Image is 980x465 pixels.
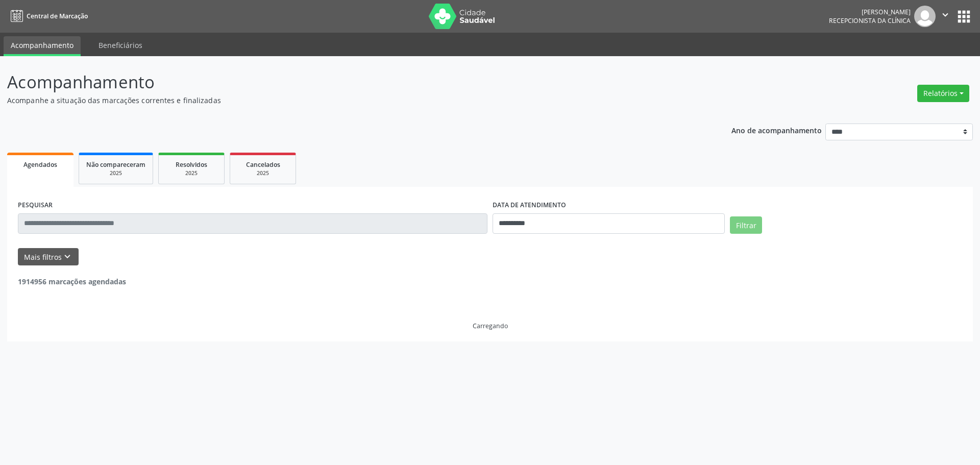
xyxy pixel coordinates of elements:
a: Acompanhamento [4,36,81,56]
span: Recepcionista da clínica [829,16,911,25]
div: Carregando [473,322,508,330]
i:  [940,9,951,20]
span: Cancelados [246,160,280,169]
button: Filtrar [730,216,762,234]
button:  [936,6,955,27]
a: Central de Marcação [7,8,88,25]
button: Mais filtroskeyboard_arrow_down [18,248,79,266]
p: Acompanhe a situação das marcações correntes e finalizadas [7,95,683,106]
i: keyboard_arrow_down [62,251,73,262]
div: 2025 [86,169,145,177]
button: apps [955,8,973,26]
button: Relatórios [917,85,969,102]
p: Acompanhamento [7,69,683,95]
div: 2025 [166,169,217,177]
strong: 1914956 marcações agendadas [18,277,126,286]
span: Agendados [23,160,57,169]
span: Resolvidos [176,160,207,169]
div: [PERSON_NAME] [829,8,911,16]
div: 2025 [237,169,288,177]
img: img [914,6,936,27]
span: Central de Marcação [27,12,88,20]
a: Beneficiários [91,36,150,54]
p: Ano de acompanhamento [731,124,822,136]
label: DATA DE ATENDIMENTO [493,198,566,213]
span: Não compareceram [86,160,145,169]
label: PESQUISAR [18,198,53,213]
